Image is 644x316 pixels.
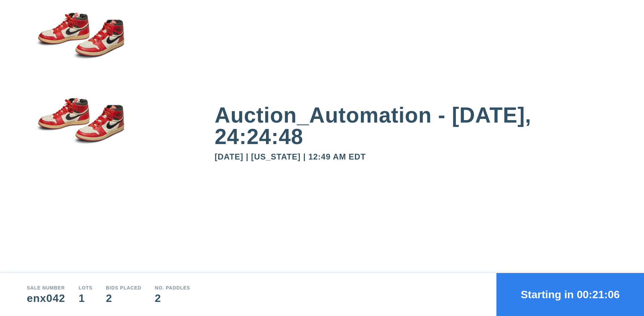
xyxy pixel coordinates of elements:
div: 1 [78,293,92,304]
div: [DATE] | [US_STATE] | 12:49 AM EDT [215,153,617,161]
div: Auction_Automation - [DATE], 24:24:48 [215,104,617,147]
div: Sale number [27,285,65,290]
button: Starting in 00:21:06 [496,273,644,316]
div: Bids Placed [106,285,142,290]
div: 2 [155,293,191,304]
div: enx042 [27,293,65,304]
div: No. Paddles [155,285,191,290]
div: Lots [78,285,92,290]
div: 2 [106,293,142,304]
